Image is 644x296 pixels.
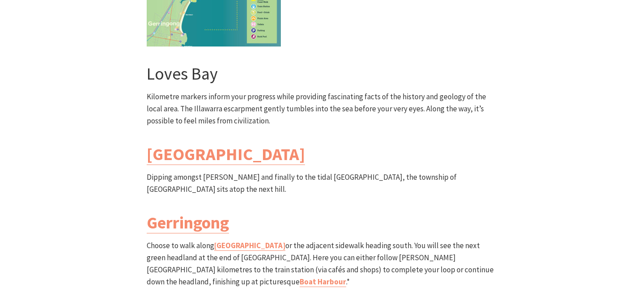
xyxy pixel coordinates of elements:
p: Dipping amongst [PERSON_NAME] and finally to the tidal [GEOGRAPHIC_DATA], the township of [GEOGRA... [147,171,497,195]
p: Kilometre markers inform your progress while providing fascinating facts of the history and geolo... [147,91,497,127]
h3: Loves Bay [147,63,497,84]
a: Gerringong [147,212,229,233]
a: Boat Harbour [300,277,346,287]
a: [GEOGRAPHIC_DATA] [214,241,285,251]
a: [GEOGRAPHIC_DATA] [147,144,305,165]
p: Choose to walk along or the adjacent sidewalk heading south. You will see the next green headland... [147,240,497,288]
